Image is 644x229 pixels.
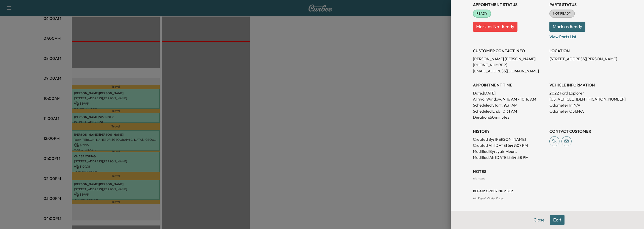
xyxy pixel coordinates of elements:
[501,108,517,114] p: 10:31 AM
[473,142,545,148] p: Created At : [DATE] 6:49:07 PM
[549,108,622,114] p: Odometer Out: N/A
[473,176,622,180] div: No notes
[549,2,622,8] h3: Parts Status
[473,168,622,174] h3: NOTES
[549,56,622,62] p: [STREET_ADDRESS][PERSON_NAME]
[473,56,545,62] p: [PERSON_NAME] [PERSON_NAME]
[473,90,545,96] p: Date: [DATE]
[473,189,622,194] h3: Repair Order number
[504,102,517,108] p: 9:31 AM
[473,114,545,120] p: Duration: 60 minutes
[473,96,545,102] p: Arrival Window:
[549,82,622,88] h3: VEHICLE INFORMATION
[550,11,574,16] span: NOT READY
[473,148,545,154] p: Modified By : Jyair Means
[503,96,536,102] span: 9:16 AM - 10:16 AM
[473,48,545,54] h3: CUSTOMER CONTACT INFO
[549,128,622,134] h3: CONTACT CUSTOMER
[549,22,585,32] button: Mark as Ready
[473,196,504,200] span: No Repair Order linked
[473,2,545,8] h3: Appointment Status
[473,154,545,160] p: Modified At : [DATE] 3:54:38 PM
[473,62,545,68] p: [PHONE_NUMBER]
[473,22,517,32] button: Mark as Not Ready
[473,102,503,108] p: Scheduled Start:
[549,96,622,102] p: [US_VEHICLE_IDENTIFICATION_NUMBER]
[473,136,545,142] p: Created By : [PERSON_NAME]
[473,128,545,134] h3: History
[473,11,491,16] span: READY
[473,82,545,88] h3: APPOINTMENT TIME
[550,215,565,225] button: Edit
[549,32,622,40] p: View Parts List
[549,102,622,108] p: Odometer In: N/A
[530,215,548,225] button: Close
[549,48,622,54] h3: LOCATION
[473,68,545,74] p: [EMAIL_ADDRESS][DOMAIN_NAME]
[549,90,622,96] p: 2022 Ford Explorer
[473,108,500,114] p: Scheduled End:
